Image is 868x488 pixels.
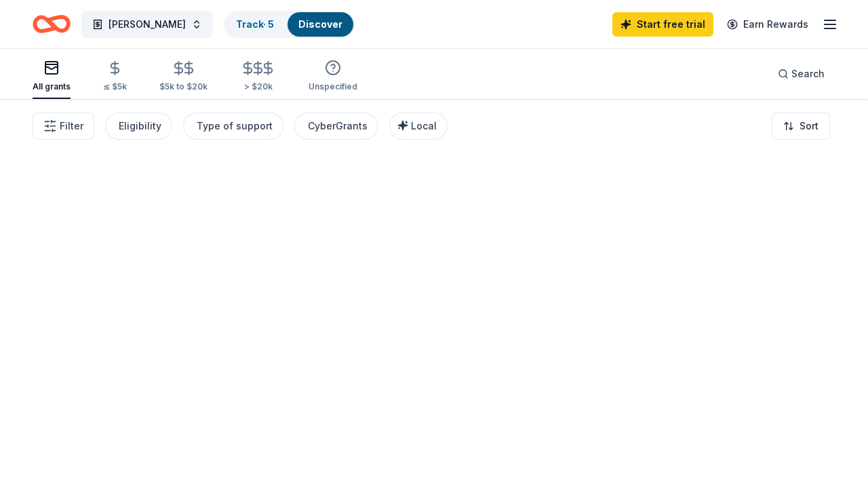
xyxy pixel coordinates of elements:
[772,113,830,140] button: Sort
[105,113,172,140] button: Eligibility
[60,118,83,134] span: Filter
[197,118,273,134] div: Type of support
[309,81,357,92] div: Unspecified
[612,12,713,37] a: Start free trial
[108,16,186,33] span: [PERSON_NAME]
[767,60,835,87] button: Search
[81,11,213,38] button: [PERSON_NAME]
[294,113,378,140] button: CyberGrants
[33,113,94,140] button: Filter
[103,81,127,92] div: ≤ $5k
[183,113,283,140] button: Type of support
[119,118,161,134] div: Eligibility
[240,55,276,99] button: > $20k
[236,18,274,30] a: Track· 5
[240,81,276,92] div: > $20k
[33,8,71,40] a: Home
[719,12,816,37] a: Earn Rewards
[103,55,127,99] button: ≤ $5k
[298,18,342,30] a: Discover
[800,118,818,134] span: Sort
[224,11,355,38] button: Track· 5Discover
[791,66,825,82] span: Search
[308,118,368,134] div: CyberGrants
[159,81,208,92] div: $5k to $20k
[309,54,357,99] button: Unspecified
[389,113,448,140] button: Local
[33,81,71,92] div: All grants
[33,54,71,99] button: All grants
[411,120,437,131] span: Local
[159,55,208,99] button: $5k to $20k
